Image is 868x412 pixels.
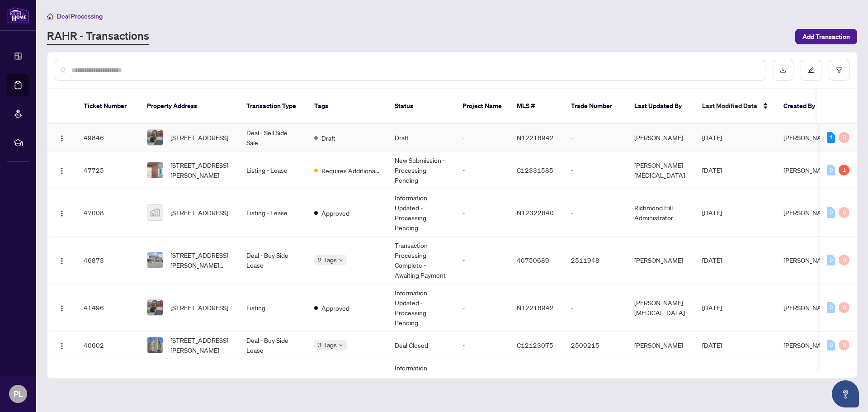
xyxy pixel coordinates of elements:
span: [DATE] [702,341,722,349]
td: [PERSON_NAME] [627,237,695,284]
div: 0 [827,340,835,350]
td: - [564,284,627,331]
div: 0 [827,255,835,265]
img: thumbnail-img [147,300,163,315]
td: Information Updated - Processing Pending [387,359,455,407]
th: Tags [307,89,387,124]
span: N12218942 [517,133,554,142]
span: filter [836,67,842,73]
span: edit [808,67,814,73]
th: MLS # [509,89,564,124]
td: 47008 [76,189,140,237]
button: Logo [55,338,69,352]
td: 2509215 [564,331,627,359]
td: 40602 [76,331,140,359]
span: [PERSON_NAME] [783,256,832,264]
button: edit [801,60,821,81]
td: Deal Closed [387,331,455,359]
span: [PERSON_NAME] [783,341,832,349]
img: thumbnail-img [147,130,163,145]
span: [PERSON_NAME] [783,208,832,217]
div: 0 [827,302,835,313]
td: - [564,189,627,237]
span: down [339,258,343,262]
span: [STREET_ADDRESS][PERSON_NAME][PERSON_NAME] [170,250,232,270]
td: - [455,331,509,359]
span: N12218942 [517,303,554,312]
span: C12123075 [517,341,553,349]
button: Logo [55,205,69,220]
img: logo [7,7,29,24]
div: 0 [839,132,849,143]
button: Open asap [832,380,859,407]
span: Add Transaction [802,29,850,44]
span: [STREET_ADDRESS][PERSON_NAME] [170,335,232,355]
span: Requires Additional Docs [321,166,380,175]
span: Draft [321,133,335,143]
td: [PERSON_NAME] [627,124,695,152]
div: 0 [827,165,835,175]
span: 40750689 [517,256,549,264]
td: Transaction Processing Complete - Awaiting Payment [387,237,455,284]
div: 0 [827,207,835,218]
th: Last Modified Date [695,89,776,124]
th: Status [387,89,455,124]
td: New Submission - Processing Pending [387,152,455,189]
span: [STREET_ADDRESS] [170,133,228,142]
a: RAHR - Transactions [47,28,149,45]
span: [DATE] [702,256,722,264]
button: Logo [55,130,69,145]
td: Listing [239,284,307,331]
div: 0 [839,207,849,218]
span: [PERSON_NAME] [783,303,832,312]
th: Trade Number [564,89,627,124]
td: Deal - Buy Side Lease [239,237,307,284]
span: C12331585 [517,166,553,174]
td: 46873 [76,237,140,284]
td: Deal - Sell Side Sale [239,359,307,407]
span: [DATE] [702,133,722,142]
td: 49846 [76,124,140,152]
div: 0 [839,302,849,313]
span: [STREET_ADDRESS][PERSON_NAME] [170,160,232,180]
div: 0 [839,255,849,265]
button: download [773,60,793,81]
img: Logo [58,210,66,217]
td: Information Updated - Processing Pending [387,189,455,237]
span: [DATE] [702,208,722,217]
span: [STREET_ADDRESS] [170,208,228,218]
img: Logo [58,342,66,350]
button: Logo [55,163,69,177]
td: Draft [387,124,455,152]
span: 3 Tags [318,340,337,350]
span: [STREET_ADDRESS] [170,303,228,313]
th: Transaction Type [239,89,307,124]
td: - [564,152,627,189]
td: Latai Seadat [627,359,695,407]
td: - [455,152,509,189]
td: Listing - Lease [239,152,307,189]
img: thumbnail-img [147,337,163,353]
div: 1 [827,132,835,143]
div: 0 [839,340,849,350]
td: [PERSON_NAME][MEDICAL_DATA] [627,284,695,331]
span: Approved [321,303,349,313]
span: [DATE] [702,303,722,312]
button: Logo [55,253,69,267]
div: 1 [839,165,849,175]
th: Last Updated By [627,89,695,124]
td: - [455,124,509,152]
td: - [455,359,509,407]
span: PL [14,388,23,400]
span: download [780,67,786,73]
th: Property Address [140,89,239,124]
img: Logo [58,305,66,312]
span: Approved [321,208,349,218]
td: Deal - Sell Side Sale [239,124,307,152]
td: - [455,237,509,284]
button: Logo [55,300,69,315]
td: Listing - Lease [239,189,307,237]
img: thumbnail-img [147,162,163,178]
th: Project Name [455,89,509,124]
span: [PERSON_NAME] [783,166,832,174]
